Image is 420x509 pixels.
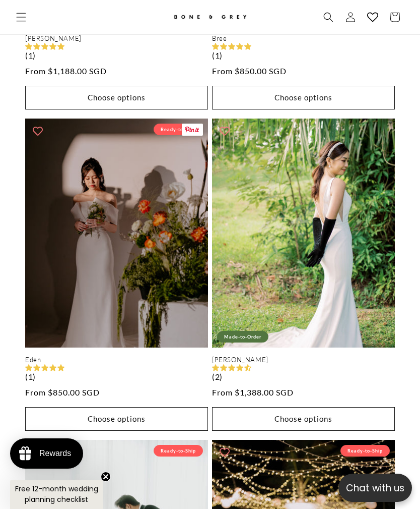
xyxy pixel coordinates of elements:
a: Eden [25,356,208,364]
summary: Search [317,6,339,28]
button: Add to wishlist [28,121,48,141]
a: Bone and Grey Bridal [156,5,264,29]
button: Close teaser [101,472,111,482]
button: Choose options [25,407,208,431]
div: Rewards [39,449,71,458]
button: Add to wishlist [215,442,235,463]
button: Choose options [212,86,395,109]
summary: Menu [10,6,32,28]
a: [PERSON_NAME] [212,356,395,364]
a: Bree [212,34,395,43]
button: Add to wishlist [215,121,235,141]
p: Chat with us [338,481,412,495]
button: Choose options [212,407,395,431]
button: Choose options [25,86,208,109]
img: Bone and Grey Bridal [172,9,248,26]
button: Open chatbox [338,474,412,502]
div: Free 12-month wedding planning checklistClose teaser [10,480,103,509]
span: Free 12-month wedding planning checklist [15,484,98,504]
a: [PERSON_NAME] [25,34,208,43]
